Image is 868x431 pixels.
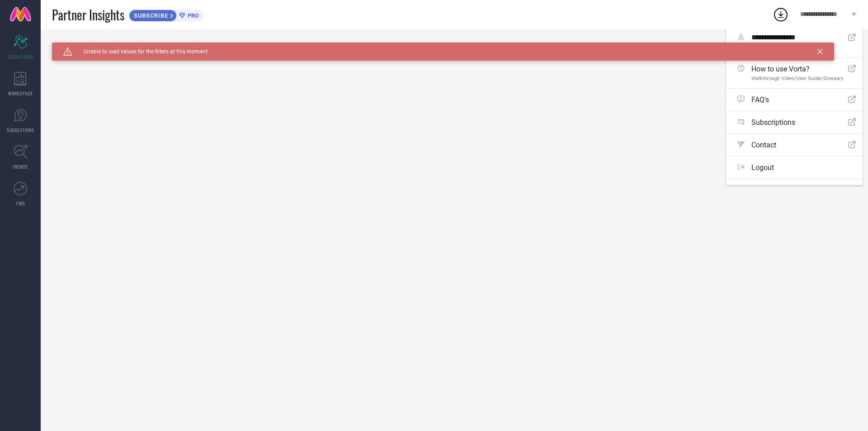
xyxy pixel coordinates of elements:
span: Partner Insights [52,5,124,24]
span: How to use Vorta? [751,65,843,73]
div: Unable to load filters at this moment. Please try later. [52,43,857,50]
span: Walkthrough Video/User Guide/Glossary [751,76,843,81]
span: WORKSPACE [8,90,33,97]
span: Contact [751,141,776,149]
span: PRO [185,12,199,19]
span: SCORECARDS [7,53,34,60]
a: SUBSCRIBEPRO [129,7,203,22]
a: Contact [726,134,863,156]
a: Subscriptions [726,111,863,133]
span: SUBSCRIBE [129,12,170,19]
span: FWD [16,200,25,207]
span: FAQ's [751,95,769,104]
span: Subscriptions [751,118,795,127]
a: FAQ's [726,89,863,111]
span: TRENDS [13,163,28,170]
span: SUGGESTIONS [7,127,34,133]
span: Unable to load values for the filters at this moment. [72,48,209,55]
span: Logout [751,163,774,172]
a: How to use Vorta?Walkthrough Video/User Guide/Glossary [726,58,863,88]
div: Open download list [773,6,789,23]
